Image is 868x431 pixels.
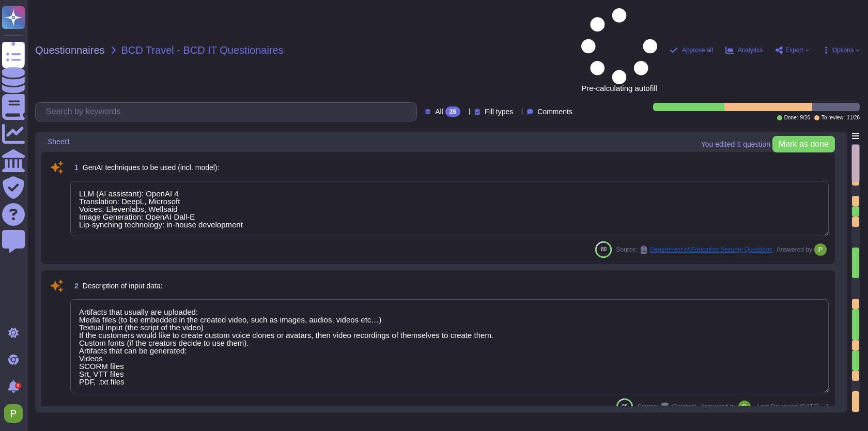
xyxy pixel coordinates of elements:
span: Department of Education Security Questions [650,247,772,253]
span: 3 [823,404,829,410]
span: 11 / 26 [847,115,860,120]
span: All [435,108,443,115]
span: GenAI techniques to be used (incl. model): [83,163,220,172]
span: Options [832,47,854,53]
span: Sheet1 [48,138,70,145]
textarea: LLM (AI assistant): OpenAI 4 Translation: DeepL, Microsoft Voices: Elevenlabs, Wellsaid Image Gen... [70,181,829,236]
span: 80 [601,247,607,252]
span: Answered by [777,247,812,253]
span: 1 [70,164,79,171]
button: Mark as done [772,136,835,152]
span: To review: [822,115,845,120]
span: BCD Travel - BCD IT Questionaires [121,45,284,55]
img: user [738,401,751,413]
span: Source: [616,245,772,254]
div: 26 [445,106,460,117]
img: user [814,243,827,256]
span: Done: [784,115,798,120]
input: Search by keywords [41,103,416,121]
div: 6 [15,382,21,389]
span: Approve all [682,47,713,53]
span: Analytics [738,47,763,53]
span: (Deleted) [671,404,696,410]
span: Mark as done [779,140,829,148]
span: 86 [622,404,628,409]
span: 9 / 26 [800,115,810,120]
span: Questionnaires [35,45,105,55]
span: Last Reviewed [DATE] [757,404,819,410]
span: Source: [637,403,696,411]
button: user [2,402,30,425]
img: user [4,404,23,423]
span: 2 [70,282,79,289]
span: Export [785,47,803,53]
b: 1 [737,141,741,148]
textarea: Artifacts that usually are uploaded: Media files (to be embedded in the created video, such as im... [70,299,829,393]
button: Approve all [670,46,713,54]
span: Pre-calculating autofill [581,8,657,92]
span: Fill types [485,108,513,115]
button: Analytics [725,46,763,54]
span: Answered by [701,404,736,410]
span: Comments [537,108,572,115]
span: You edited question [701,141,770,148]
span: Description of input data: [83,282,163,290]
